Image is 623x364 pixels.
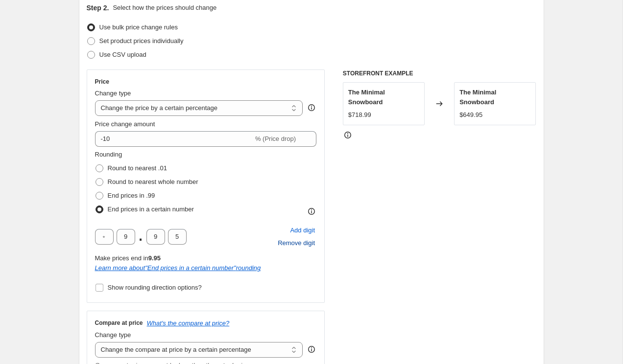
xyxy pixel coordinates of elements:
h2: Step 2. [87,3,109,13]
input: ﹡ [168,229,187,245]
span: Set product prices individually [99,37,184,45]
input: ﹡ [117,229,135,245]
input: -15 [95,131,253,147]
div: help [307,103,316,113]
a: Learn more about"End prices in a certain number"rounding [95,264,261,272]
input: ﹡ [146,229,165,245]
span: Add digit [290,226,315,235]
h3: Price [95,78,109,86]
span: The Minimal Snowboard [459,89,496,106]
span: The Minimal Snowboard [348,89,385,106]
span: Change type [95,331,131,339]
input: ﹡ [95,229,114,245]
h6: STOREFRONT EXAMPLE [343,69,536,77]
button: Remove placeholder [276,237,316,250]
span: Round to nearest whole number [108,178,198,185]
span: Round to nearest .01 [108,164,167,172]
button: What's the compare at price? [147,319,230,327]
span: % (Price drop) [255,135,296,142]
span: Make prices end in [95,254,161,262]
div: help [307,344,316,354]
span: Use bulk price change rules [99,23,178,31]
button: Add placeholder [288,224,316,237]
p: Select how the prices should change [113,3,216,13]
div: $649.95 [459,110,482,120]
span: Remove digit [278,238,315,248]
span: Change type [95,90,131,97]
span: . [138,229,144,245]
span: Show rounding direction options? [108,284,202,291]
span: Price change amount [95,120,155,128]
span: Rounding [95,151,122,158]
i: Learn more about " End prices in a certain number " rounding [95,264,261,272]
span: Use CSV upload [99,51,146,58]
span: End prices in .99 [108,192,155,199]
b: 9.95 [148,254,161,262]
h3: Compare at price [95,319,143,327]
div: $718.99 [348,110,371,120]
span: End prices in a certain number [108,205,194,213]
